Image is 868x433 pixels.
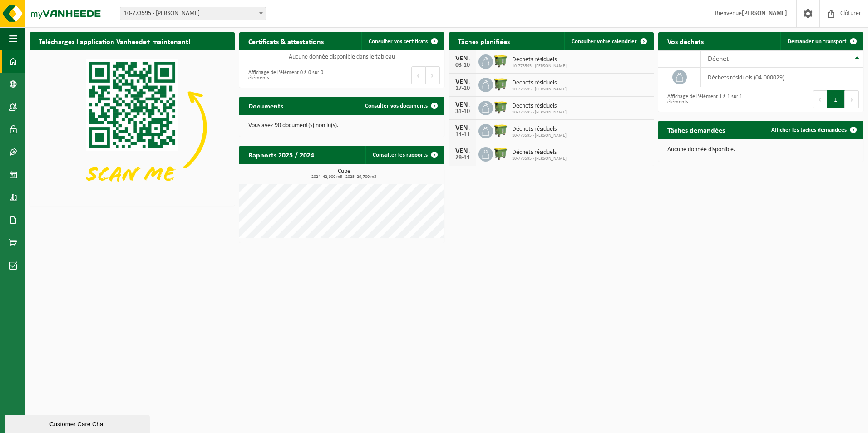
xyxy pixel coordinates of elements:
div: VEN. [454,101,472,108]
span: Déchets résiduels [512,56,567,64]
h2: Certificats & attestations [239,32,333,50]
h2: Téléchargez l'application Vanheede+ maintenant! [30,32,200,50]
iframe: chat widget [5,413,152,433]
div: 17-10 [454,85,472,92]
div: VEN. [454,78,472,85]
img: WB-1100-HPE-GN-50 [493,53,508,69]
div: VEN. [454,124,472,132]
span: Consulter vos documents [365,103,428,109]
td: Aucune donnée disponible dans le tableau [239,50,444,63]
img: WB-1100-HPE-GN-50 [493,146,508,161]
h2: Tâches demandées [658,121,734,138]
div: VEN. [454,55,472,62]
a: Demander un transport [780,32,863,50]
div: 31-10 [454,108,472,115]
span: 10-773595 - [PERSON_NAME] [512,156,567,162]
p: Vous avez 90 document(s) non lu(s). [248,123,435,129]
a: Consulter vos certificats [361,32,444,50]
span: 10-773595 - SRL EMMANUEL DUTRIEUX - HOLLAIN [120,7,266,20]
button: Next [426,66,440,84]
p: Aucune donnée disponible. [667,147,854,153]
span: 10-773595 - [PERSON_NAME] [512,110,567,115]
span: Déchets résiduels [512,126,567,133]
img: WB-1100-HPE-GN-50 [493,76,508,92]
td: déchets résiduels (04-000029) [701,68,863,87]
img: WB-1100-HPE-GN-50 [493,123,508,138]
div: VEN. [454,148,472,155]
span: 10-773595 - SRL EMMANUEL DUTRIEUX - HOLLAIN [120,7,266,20]
span: Demander un transport [788,39,847,44]
a: Afficher les tâches demandées [764,121,863,139]
h3: Cube [244,168,444,179]
div: Affichage de l'élément 0 à 0 sur 0 éléments [244,65,337,85]
div: 28-11 [454,155,472,161]
span: Déchets résiduels [512,149,567,156]
span: 2024: 42,900 m3 - 2025: 29,700 m3 [244,175,444,179]
span: 10-773595 - [PERSON_NAME] [512,64,567,69]
span: Afficher les tâches demandées [771,127,847,133]
h2: Tâches planifiées [449,32,519,50]
img: Download de VHEPlus App [30,50,235,204]
span: Consulter votre calendrier [572,39,637,44]
strong: [PERSON_NAME] [742,10,787,17]
a: Consulter vos documents [358,97,444,115]
span: Déchets résiduels [512,103,567,110]
button: Previous [411,66,426,84]
div: Affichage de l'élément 1 à 1 sur 1 éléments [663,89,756,109]
button: Next [845,90,859,108]
span: Déchet [708,55,729,63]
h2: Rapports 2025 / 2024 [239,146,323,163]
div: 14-11 [454,132,472,138]
img: WB-1100-HPE-GN-50 [493,99,508,115]
span: 10-773595 - [PERSON_NAME] [512,133,567,138]
h2: Documents [239,97,292,114]
a: Consulter votre calendrier [564,32,653,50]
div: 03-10 [454,62,472,69]
span: Déchets résiduels [512,79,567,87]
span: 10-773595 - [PERSON_NAME] [512,87,567,92]
button: Previous [813,90,827,108]
button: 1 [827,90,845,108]
a: Consulter les rapports [365,146,444,164]
h2: Vos déchets [658,32,713,50]
span: Consulter vos certificats [369,39,428,44]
